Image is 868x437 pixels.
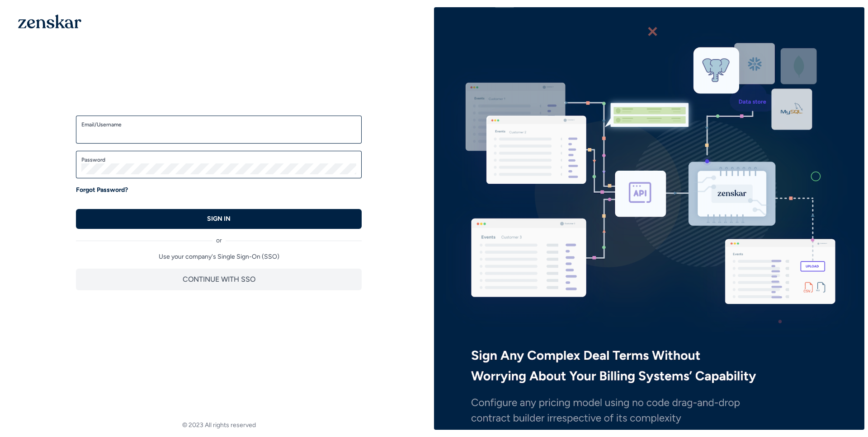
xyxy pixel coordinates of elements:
[81,156,356,163] label: Password
[4,421,434,430] footer: © 2023 All rights reserved
[81,121,356,128] label: Email/Username
[76,186,128,195] a: Forgot Password?
[18,14,81,28] img: 1OGAJ2xQqyY4LXKgY66KYq0eOWRCkrZdAb3gUhuVAqdWPZE9SRJmCz+oDMSn4zDLXe31Ii730ItAGKgCKgCCgCikA4Av8PJUP...
[76,229,362,245] div: or
[207,214,231,223] p: SIGN IN
[76,209,362,229] button: SIGN IN
[76,252,362,261] p: Use your company's Single Sign-On (SSO)
[76,269,362,290] button: CONTINUE WITH SSO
